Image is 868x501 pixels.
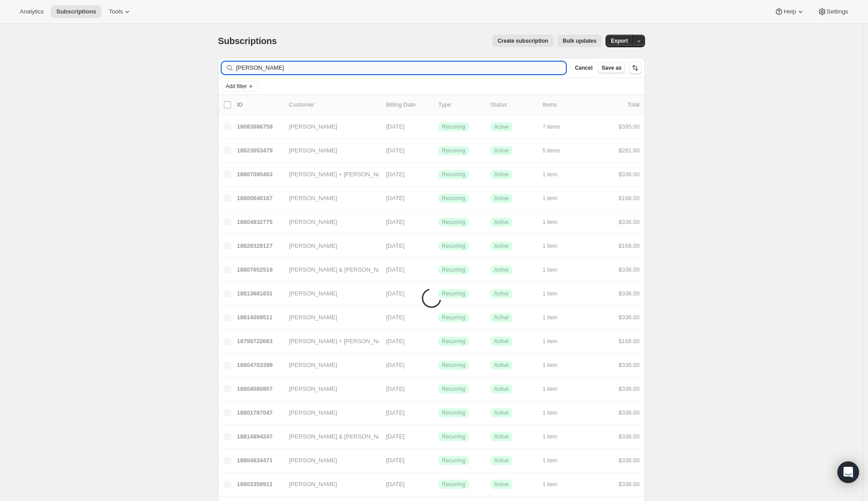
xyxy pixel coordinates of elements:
button: Create subscription [492,35,554,47]
span: Subscriptions [56,8,96,15]
button: Add filter [222,81,258,92]
button: Subscriptions [51,5,102,18]
button: Sort the results [629,62,641,74]
div: Open Intercom Messenger [837,461,859,483]
button: Analytics [14,5,49,18]
button: Cancel [571,63,596,73]
span: Tools [109,8,123,15]
span: Save as [601,64,622,72]
button: Bulk updates [557,35,602,47]
span: Bulk updates [563,37,596,45]
button: Tools [103,5,137,18]
button: Export [605,35,633,47]
button: Help [769,5,810,18]
span: Create subscription [498,37,548,45]
span: Settings [827,8,848,15]
button: Save as [598,63,625,73]
span: Export [611,37,628,45]
span: Add filter [226,83,247,90]
input: Filter subscribers [236,62,566,74]
button: Settings [812,5,854,18]
span: Subscriptions [218,36,277,46]
span: Analytics [20,8,44,15]
span: Help [783,8,796,15]
span: Cancel [575,64,592,72]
